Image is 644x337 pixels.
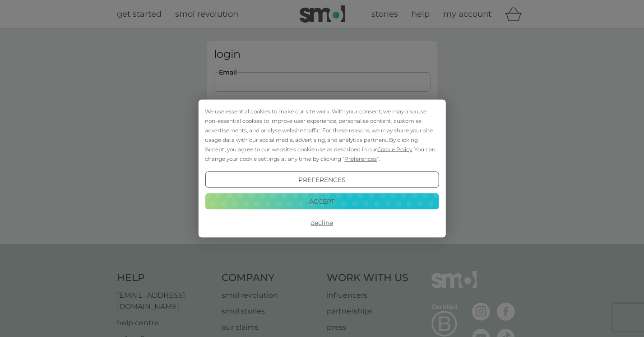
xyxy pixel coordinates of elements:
div: We use essential cookies to make our site work. With your consent, we may also use non-essential ... [205,107,439,164]
button: Decline [205,215,439,231]
button: Accept [205,193,439,209]
span: Cookie Policy [377,146,412,153]
span: Preferences [344,155,377,162]
div: Cookie Consent Prompt [198,100,445,238]
button: Preferences [205,172,439,188]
